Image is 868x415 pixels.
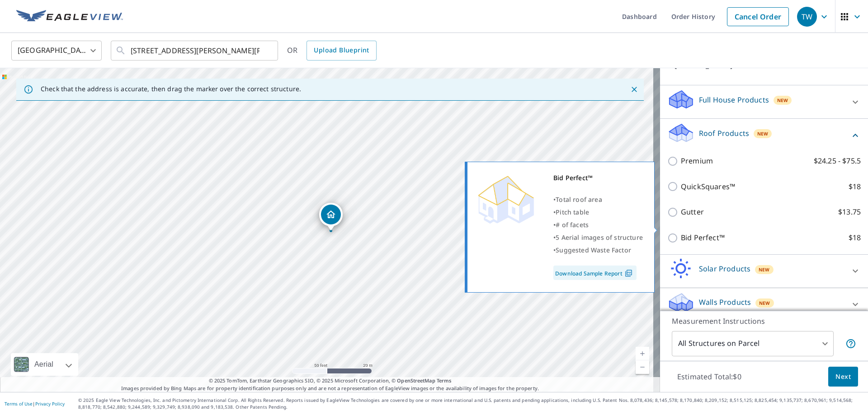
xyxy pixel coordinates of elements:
div: OR [287,41,377,61]
span: Next [835,371,851,382]
p: $24.25 - $75.5 [814,155,861,167]
div: TW [797,7,817,27]
div: Bid Perfect™ [553,172,643,184]
span: Total roof area [556,195,602,204]
div: Full House ProductsNew [667,89,861,115]
a: Current Level 19, Zoom Out [636,360,649,374]
span: Your report will include each building or structure inside the parcel boundary. In some cases, du... [845,338,856,349]
p: Premium [681,155,713,167]
p: © 2025 Eagle View Technologies, Inc. and Pictometry International Corp. All Rights Reserved. Repo... [78,397,863,410]
span: # of facets [556,220,589,229]
p: Check that the address is accurate, then drag the marker over the correct structure. [41,85,301,93]
img: Premium [474,172,538,226]
div: Dropped pin, building 1, Residential property, 502 Kari Ct Shelton, WA 98584 [319,203,343,231]
button: Close [628,84,640,95]
div: • [553,219,643,231]
a: Download Sample Report [553,266,637,280]
div: • [553,231,643,244]
p: $18 [849,181,861,192]
p: QuickSquares™ [681,181,735,192]
a: Privacy Policy [35,401,65,407]
a: Cancel Order [727,7,789,26]
button: Next [828,367,858,387]
p: Bid Perfect™ [681,232,725,243]
p: Measurement Instructions [672,316,856,326]
a: Current Level 19, Zoom In [636,347,649,360]
p: Walls Products [699,297,751,308]
div: • [553,244,643,256]
div: [GEOGRAPHIC_DATA] [11,38,102,63]
a: Terms of Use [5,401,33,407]
div: Walls ProductsNew [667,292,861,317]
p: | [5,401,65,406]
img: EV Logo [16,10,123,23]
div: All Structures on Parcel [672,331,834,356]
a: Terms [437,377,452,384]
div: • [553,206,643,219]
span: Pitch table [556,208,589,216]
p: $13.75 [838,206,861,218]
div: • [553,193,643,206]
p: Roof Products [699,128,749,139]
p: Full House Products [699,94,769,105]
p: Estimated Total: $0 [670,367,749,387]
a: OpenStreetMap [397,377,435,384]
span: New [759,266,770,273]
span: © 2025 TomTom, Earthstar Geographics SIO, © 2025 Microsoft Corporation, © [209,377,452,385]
div: Aerial [11,353,78,376]
span: New [759,299,770,307]
span: New [777,97,788,104]
p: Gutter [681,206,704,218]
div: Aerial [32,353,56,376]
img: Pdf Icon [623,269,635,277]
span: Suggested Waste Factor [556,246,631,254]
p: $18 [849,232,861,243]
span: 5 Aerial images of structure [556,233,643,242]
span: New [757,130,769,137]
div: Roof ProductsNew [667,122,861,148]
a: Upload Blueprint [307,41,376,61]
p: Solar Products [699,263,750,274]
input: Search by address or latitude-longitude [131,38,259,63]
div: Solar ProductsNew [667,258,861,284]
span: Upload Blueprint [314,45,369,56]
